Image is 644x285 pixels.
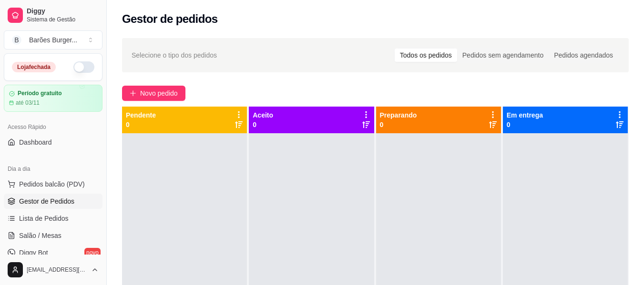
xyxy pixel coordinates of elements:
p: Aceito [253,110,273,120]
span: plus [130,90,136,97]
a: Gestor de Pedidos [4,194,102,209]
p: 0 [253,120,273,129]
span: Selecione o tipo dos pedidos [132,50,217,60]
a: Salão / Mesas [4,228,102,243]
div: Dia a dia [4,161,102,177]
span: Diggy Bot [19,248,48,257]
p: 0 [380,120,417,129]
button: Pedidos balcão (PDV) [4,177,102,192]
span: Diggy [27,7,99,16]
button: Novo pedido [122,86,185,101]
span: [EMAIL_ADDRESS][DOMAIN_NAME] [27,266,87,274]
span: Sistema de Gestão [27,16,99,23]
article: até 03/11 [16,99,40,107]
p: Em entrega [507,110,543,120]
a: Dashboard [4,135,102,150]
p: 0 [126,120,156,129]
div: Barões Burger ... [29,35,77,45]
span: Novo pedido [140,88,178,98]
span: Gestor de Pedidos [19,197,74,206]
div: Loja fechada [12,62,56,72]
span: Pedidos balcão (PDV) [19,179,85,189]
button: [EMAIL_ADDRESS][DOMAIN_NAME] [4,258,102,281]
p: Preparando [380,110,417,120]
div: Acesso Rápido [4,119,102,135]
p: Pendente [126,110,156,120]
a: Diggy Botnovo [4,245,102,260]
span: Lista de Pedidos [19,214,69,223]
a: Lista de Pedidos [4,211,102,226]
h2: Gestor de pedidos [122,11,218,27]
p: 0 [507,120,543,129]
div: Todos os pedidos [395,49,457,62]
div: Pedidos sem agendamento [457,49,549,62]
a: DiggySistema de Gestão [4,4,102,27]
button: Select a team [4,30,102,49]
article: Período gratuito [18,90,62,97]
button: Alterar Status [73,61,94,73]
span: Dashboard [19,138,52,147]
a: Período gratuitoaté 03/11 [4,85,102,112]
div: Pedidos agendados [549,49,618,62]
span: Salão / Mesas [19,231,61,240]
span: B [12,35,21,45]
